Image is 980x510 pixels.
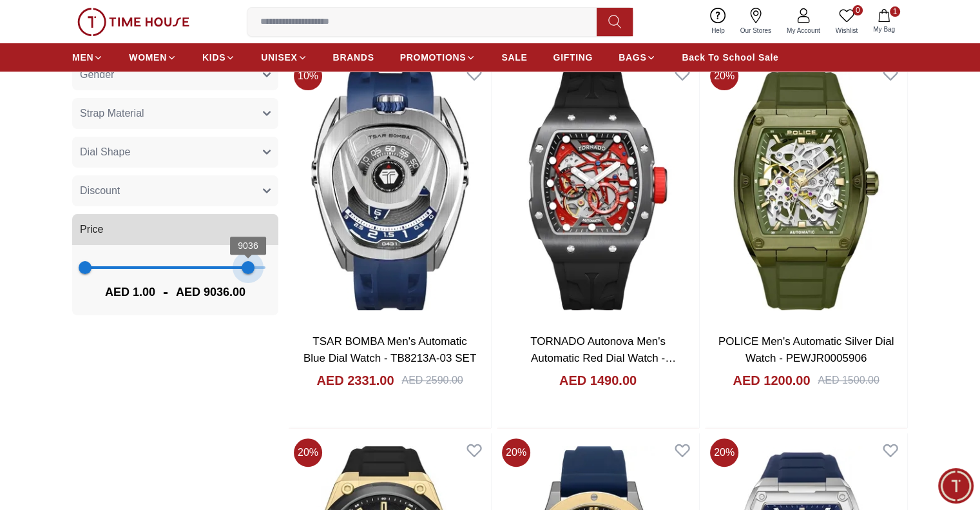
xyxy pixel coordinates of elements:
[289,57,491,323] img: TSAR BOMBA Men's Automatic Blue Dial Watch - TB8213A-03 SET
[155,282,176,302] span: -
[818,373,879,388] div: AED 1500.00
[80,222,103,237] span: Price
[316,371,394,389] h4: AED 2331.00
[553,51,593,64] span: GIFTING
[710,62,738,90] span: 20 %
[501,46,527,69] a: SALE
[3,289,255,354] textarea: We are here to help you
[733,5,779,38] a: Our Stores
[72,51,93,64] span: MEN
[129,46,177,69] a: WOMEN
[22,208,193,268] span: Hey there! Need help finding the perfect watch? I'm here if you have any questions or need a quic...
[261,46,307,69] a: UNISEX
[10,10,35,35] em: Back
[333,51,374,64] span: BRANDS
[401,373,463,388] div: AED 2590.00
[828,5,865,38] a: 0Wishlist
[80,144,130,160] span: Dial Shape
[80,183,120,199] span: Discount
[303,335,476,364] a: TSAR BOMBA Men's Automatic Blue Dial Watch - TB8213A-03 SET
[735,26,776,35] span: Our Stores
[868,25,900,34] span: My Bag
[72,59,278,90] button: Gender
[13,182,255,195] div: Time House Support
[202,46,235,69] a: KIDS
[619,46,656,69] a: BAGS
[72,98,278,129] button: Strap Material
[73,206,86,220] em: Blush
[72,214,278,245] button: Price
[105,283,155,301] span: AED 1.00
[80,106,144,121] span: Strap Material
[502,438,530,467] span: 20 %
[129,51,167,64] span: WOMEN
[294,62,322,90] span: 10 %
[202,51,226,64] span: KIDS
[782,26,825,35] span: My Account
[865,6,903,37] button: 1My Bag
[400,51,466,64] span: PROMOTIONS
[938,468,974,504] div: Chat Widget
[497,57,699,323] img: TORNADO Autonova Men's Automatic Red Dial Watch - T24302-XSBB
[80,67,114,83] span: Gender
[710,438,738,467] span: 20 %
[682,51,778,64] span: Back To School Sale
[171,262,205,271] span: 11:30 AM
[77,8,189,36] img: ...
[831,26,863,35] span: Wishlist
[333,46,374,69] a: BRANDS
[682,46,778,69] a: Back To School Sale
[261,51,297,64] span: UNISEX
[530,335,676,380] a: TORNADO Autonova Men's Automatic Red Dial Watch - T24302-XSBB
[176,283,245,301] span: AED 9036.00
[72,137,278,168] button: Dial Shape
[559,371,637,389] h4: AED 1490.00
[68,17,215,29] div: Time House Support
[852,5,863,15] span: 0
[400,46,476,69] a: PROMOTIONS
[704,5,733,38] a: Help
[40,12,61,34] img: Profile picture of Time House Support
[705,57,907,323] img: POLICE Men's Automatic Silver Dial Watch - PEWJR0005906
[72,175,278,206] button: Discount
[619,51,646,64] span: BAGS
[718,335,894,364] a: POLICE Men's Automatic Silver Dial Watch - PEWJR0005906
[238,240,258,251] span: 9036
[294,438,322,467] span: 20 %
[501,51,527,64] span: SALE
[553,46,593,69] a: GIFTING
[72,46,103,69] a: MEN
[706,26,730,35] span: Help
[733,371,810,389] h4: AED 1200.00
[890,6,900,17] span: 1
